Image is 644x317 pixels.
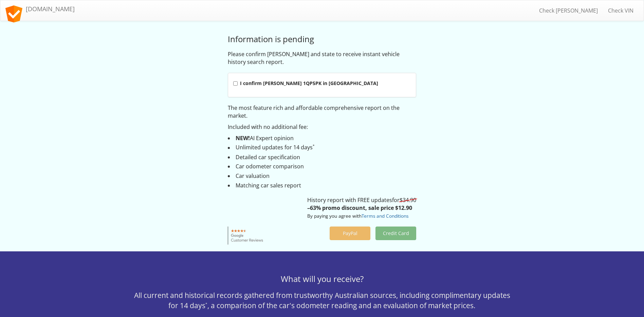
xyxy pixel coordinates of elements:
input: I confirm [PERSON_NAME] 1QP5PK in [GEOGRAPHIC_DATA] [233,81,238,86]
s: $34.90 [400,196,416,204]
p: The most feature rich and affordable comprehensive report on the market. [228,104,416,120]
a: Check VIN [603,2,639,19]
strong: I confirm [PERSON_NAME] 1QP5PK in [GEOGRAPHIC_DATA] [240,80,378,86]
li: AI Expert opinion [228,134,416,142]
li: Detailed car specification [228,153,416,161]
button: PayPal [330,227,370,240]
small: By paying you agree with [307,213,408,219]
h3: What will you receive? [129,274,516,283]
img: logo.svg [5,5,22,22]
strong: NEW! [236,134,250,142]
a: Check [PERSON_NAME] [534,2,603,19]
li: Car valuation [228,172,416,180]
p: History report with FREE updates [307,196,416,220]
p: All current and historical records gathered from trustworthy Australian sources, including compli... [129,290,516,311]
li: Unlimited updates for 14 days [228,144,416,151]
a: [DOMAIN_NAME] [0,0,80,17]
li: Car odometer comparison [228,163,416,170]
h3: Information is pending [228,35,416,44]
img: Google customer reviews [228,227,267,245]
li: Matching car sales report [228,182,416,189]
p: Please confirm [PERSON_NAME] and state to receive instant vehicle history search report. [228,50,416,66]
button: Credit Card [375,227,416,240]
strong: –63% promo discount, sale price $12.90 [307,204,412,212]
p: Included with no additional fee: [228,123,416,131]
a: Terms and Conditions [362,213,408,219]
span: for [392,196,416,204]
